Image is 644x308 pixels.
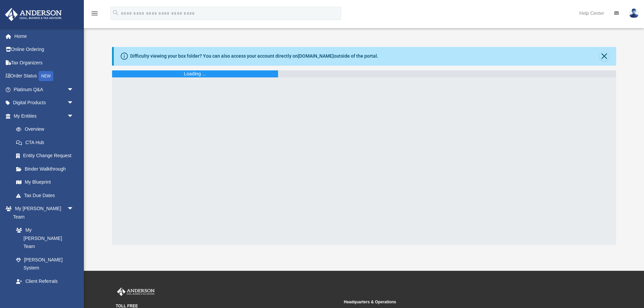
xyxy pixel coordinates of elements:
[344,299,567,305] small: Headquarters & Operations
[9,123,84,136] a: Overview
[9,162,84,176] a: Binder Walkthrough
[5,202,80,224] a: My [PERSON_NAME] Teamarrow_drop_down
[5,43,84,56] a: Online Ordering
[91,13,99,17] a: menu
[9,189,84,202] a: Tax Due Dates
[5,69,84,83] a: Order StatusNEW
[39,71,53,81] div: NEW
[5,56,84,69] a: Tax Organizers
[9,253,80,274] a: [PERSON_NAME] System
[9,149,84,163] a: Entity Change Request
[67,96,80,110] span: arrow_drop_down
[9,274,80,288] a: Client Referrals
[5,96,84,110] a: Digital Productsarrow_drop_down
[91,9,99,17] i: menu
[5,109,84,123] a: My Entitiesarrow_drop_down
[629,8,639,18] img: User Pic
[9,224,77,253] a: My [PERSON_NAME] Team
[9,176,80,189] a: My Blueprint
[67,202,80,216] span: arrow_drop_down
[112,9,119,16] i: search
[298,53,334,59] a: [DOMAIN_NAME]
[184,70,206,77] div: Loading ...
[5,29,84,43] a: Home
[3,8,64,21] img: Anderson Advisors Platinum Portal
[5,83,84,96] a: Platinum Q&Aarrow_drop_down
[116,288,156,296] img: Anderson Advisors Platinum Portal
[600,52,609,61] button: Close
[130,53,378,60] div: Difficulty viewing your box folder? You can also access your account directly on outside of the p...
[67,83,80,97] span: arrow_drop_down
[9,136,84,149] a: CTA Hub
[67,109,80,123] span: arrow_drop_down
